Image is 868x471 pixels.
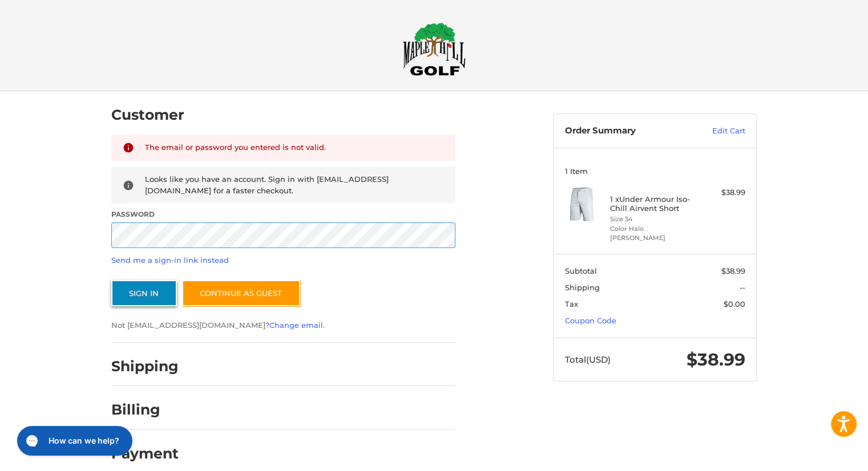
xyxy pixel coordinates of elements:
a: Continue as guest [182,280,300,306]
img: Maple Hill Golf [403,22,466,76]
span: Looks like you have an account. Sign in with [EMAIL_ADDRESS][DOMAIN_NAME] for a faster checkout. [145,174,389,195]
span: Tax [565,299,578,308]
span: $38.99 [687,349,745,370]
h3: Order Summary [565,125,688,137]
h2: Payment [111,445,179,462]
h4: 1 x Under Armour Iso-Chill Airvent Short [610,194,697,213]
li: Size 34 [610,214,697,224]
h3: 1 Item [565,167,745,176]
span: $0.00 [724,299,745,308]
span: -- [740,283,745,292]
span: $38.99 [721,266,745,275]
h2: Customer [111,106,184,124]
span: Shipping [565,283,600,292]
button: Sign In [111,280,177,306]
div: $38.99 [700,187,745,198]
span: Total (USD) [565,354,611,365]
h2: Shipping [111,358,179,375]
a: Send me a sign-in link instead [111,255,229,265]
a: Edit Cart [688,125,745,137]
li: Color Halo [PERSON_NAME] [610,224,697,243]
h2: Billing [111,401,178,419]
div: The email or password you entered is not valid. [145,142,445,154]
iframe: Google Customer Reviews [774,440,868,471]
a: Change email [269,320,323,330]
a: Coupon Code [565,316,616,325]
label: Password [111,209,455,220]
p: Not [EMAIL_ADDRESS][DOMAIN_NAME]? . [111,320,455,331]
iframe: Gorgias live chat messenger [11,422,135,460]
span: Subtotal [565,266,597,275]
